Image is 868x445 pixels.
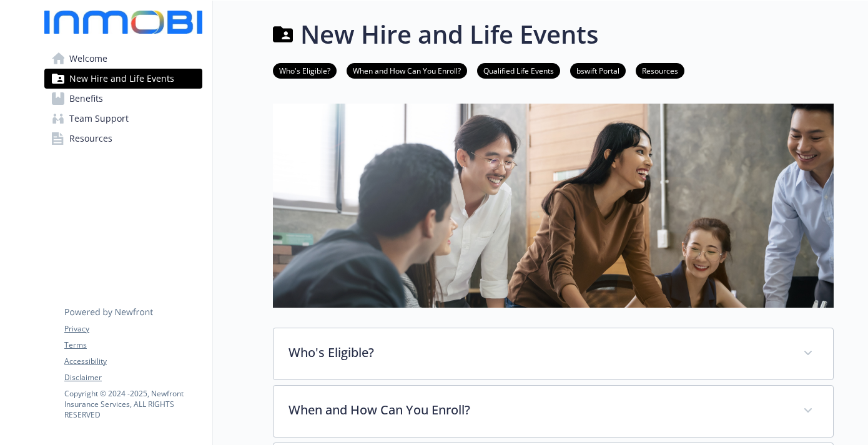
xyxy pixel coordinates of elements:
[64,323,202,335] a: Privacy
[64,372,202,383] a: Disclaimer
[289,343,788,362] p: Who's Eligible?
[347,64,467,76] a: When and How Can You Enroll?
[69,89,103,109] span: Benefits
[273,104,834,308] img: new hire page banner
[44,109,202,129] a: Team Support
[44,69,202,89] a: New Hire and Life Events
[69,69,174,89] span: New Hire and Life Events
[64,356,202,367] a: Accessibility
[273,64,337,76] a: Who's Eligible?
[636,64,684,76] a: Resources
[274,328,833,379] div: Who's Eligible?
[69,129,112,149] span: Resources
[69,49,107,69] span: Welcome
[69,109,129,129] span: Team Support
[44,89,202,109] a: Benefits
[44,49,202,69] a: Welcome
[64,340,202,351] a: Terms
[44,129,202,149] a: Resources
[477,64,560,76] a: Qualified Life Events
[289,401,788,419] p: When and How Can You Enroll?
[570,64,626,76] a: bswift Portal
[274,386,833,437] div: When and How Can You Enroll?
[300,16,598,53] h1: New Hire and Life Events
[64,388,202,420] p: Copyright © 2024 - 2025 , Newfront Insurance Services, ALL RIGHTS RESERVED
